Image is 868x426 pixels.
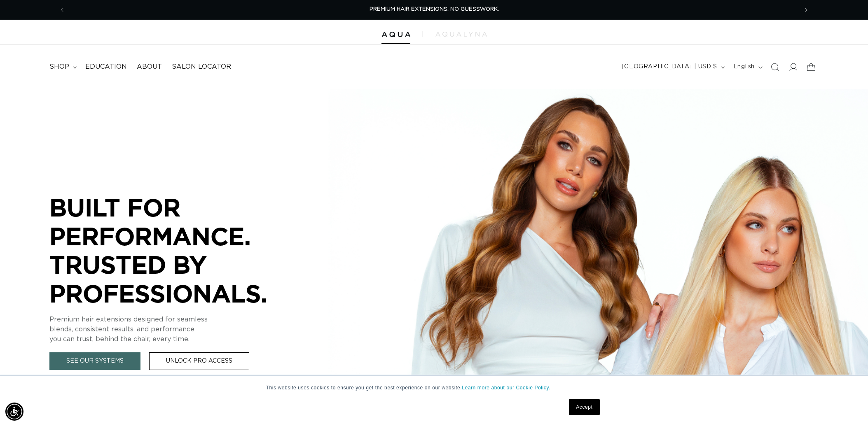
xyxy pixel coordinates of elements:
[370,7,499,12] span: PREMIUM HAIR EXTENSIONS. NO GUESSWORK.
[617,59,728,75] button: [GEOGRAPHIC_DATA] | USD $
[728,59,766,75] button: English
[172,63,231,71] span: Salon Locator
[435,32,487,37] img: aqualyna.com
[49,63,69,71] span: shop
[53,2,71,18] button: Previous announcement
[49,352,140,370] a: See Our Systems
[766,58,784,76] summary: Search
[167,58,236,76] a: Salon Locator
[733,63,755,71] span: English
[80,58,132,76] a: Education
[149,352,249,370] a: Unlock Pro Access
[44,58,80,76] summary: shop
[622,63,717,71] span: [GEOGRAPHIC_DATA] | USD $
[266,384,602,391] p: This website uses cookies to ensure you get the best experience on our website.
[5,403,23,421] div: Accessibility Menu
[132,58,167,76] a: About
[49,193,297,307] p: BUILT FOR PERFORMANCE. TRUSTED BY PROFESSIONALS.
[85,63,127,71] span: Education
[381,32,410,37] img: Aqua Hair Extensions
[797,2,815,18] button: Next announcement
[462,385,550,391] a: Learn more about our Cookie Policy.
[137,63,162,71] span: About
[569,399,599,415] a: Accept
[49,314,297,344] p: Premium hair extensions designed for seamless blends, consistent results, and performance you can...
